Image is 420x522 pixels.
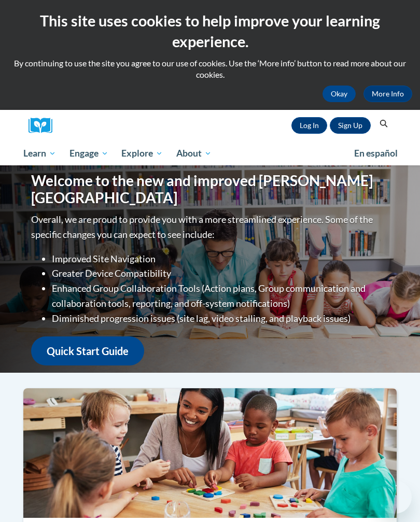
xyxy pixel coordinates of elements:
h2: This site uses cookies to help improve your learning experience. [8,10,412,52]
img: Logo brand [29,118,60,134]
img: ... [16,388,404,518]
a: Cox Campus [29,118,60,134]
a: About [170,142,218,165]
a: Learn [17,142,63,165]
p: By continuing to use the site you agree to our use of cookies. Use the ‘More info’ button to read... [8,58,412,80]
a: Register [330,117,371,134]
span: About [176,147,212,160]
a: More Info [363,86,412,102]
span: Learn [23,147,56,160]
li: Greater Device Compatibility [52,266,389,281]
button: Search [376,118,391,130]
li: Diminished progression issues (site lag, video stalling, and playback issues) [52,311,389,326]
span: Engage [69,147,108,160]
p: Overall, we are proud to provide you with a more streamlined experience. Some of the specific cha... [31,212,389,242]
div: Main menu [16,142,404,165]
button: Okay [323,86,356,102]
span: En español [354,148,398,159]
a: Log In [291,117,327,134]
a: Engage [63,142,115,165]
a: En español [347,143,404,164]
li: Improved Site Navigation [52,251,389,266]
li: Enhanced Group Collaboration Tools (Action plans, Group communication and collaboration tools, re... [52,281,389,311]
a: Quick Start Guide [31,336,144,366]
span: Explore [121,147,163,160]
a: Explore [115,142,170,165]
iframe: Button to launch messaging window [379,481,412,514]
h1: Welcome to the new and improved [PERSON_NAME][GEOGRAPHIC_DATA] [31,172,389,207]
